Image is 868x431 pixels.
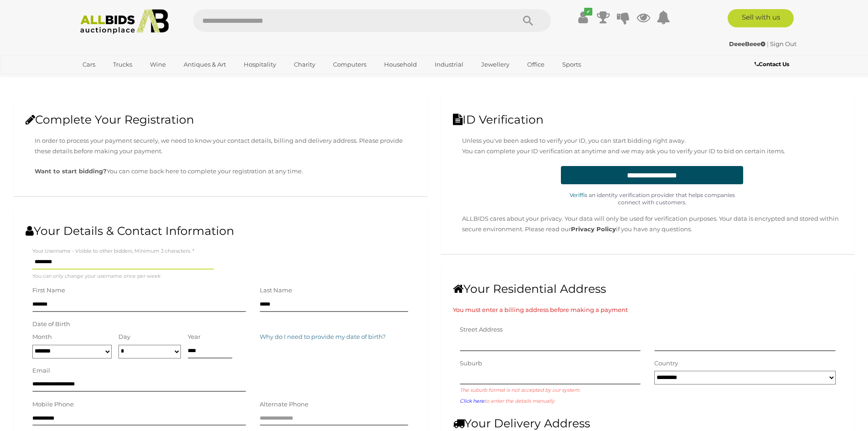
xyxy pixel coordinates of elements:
a: DeeeBeee [729,40,767,47]
a: Contact Us [755,59,791,69]
a: Wine [144,57,172,72]
a: Sell with us [728,9,794,27]
a: Charity [288,57,321,72]
label: Year [188,332,200,342]
strong: DeeeBeee [729,40,765,47]
button: Search [505,9,551,32]
label: First Name [32,285,65,296]
label: Date of Birth [32,319,70,329]
a: Sports [556,57,587,72]
a: Hospitality [238,57,282,72]
a: Cars [77,57,101,72]
p: ALLBIDS cares about your privacy. Your data will only be used for verification purposes. Your dat... [462,213,843,235]
label: Suburb [460,358,482,369]
label: Day [118,332,130,342]
a: Industrial [429,57,469,72]
a: Privacy Policy [571,225,616,233]
img: Allbids.com.au [75,9,174,34]
a: Sign Out [770,40,796,47]
label: Last Name [260,285,292,296]
h2: ID Verification [453,114,843,126]
a: Click here [460,398,484,404]
label: Month [32,332,52,342]
h2: Your Details & Contact Information [26,225,416,238]
a: Veriff [570,192,585,198]
p: You must enter a billing address before making a payment [453,305,843,315]
b: Contact Us [755,61,789,68]
a: Household [378,57,423,72]
a: Jewellery [475,57,515,72]
a: Office [521,57,550,72]
label: Mobile Phone [32,399,74,410]
span: Why do I need to provide my date of birth? [260,333,385,340]
h2: Complete Your Registration [26,114,416,126]
p: In order to process your payment securely, we need to know your contact details, billing and deli... [35,135,416,157]
h2: Your Residential Address [453,283,843,296]
strong: Want to start bidding? [35,167,107,175]
a: Computers [327,57,372,72]
small: You can only change your username once per week [32,272,161,281]
h2: Your Delivery Address [453,417,843,430]
a: ✔ [576,9,590,26]
a: [GEOGRAPHIC_DATA] [77,72,153,87]
i: ✔ [584,8,592,16]
a: Antiques & Art [178,57,232,72]
label: Country [654,358,678,369]
p: Unless you've been asked to verify your ID, you can start bidding right away. You can complete yo... [462,135,843,157]
i: The suburb format is not accepted by our system. to enter the details manually [460,387,580,404]
p: You can come back here to complete your registration at any time. [35,166,416,177]
label: Alternate Phone [260,399,308,410]
label: Email [32,365,50,376]
span: | [767,40,769,47]
label: Street Address [460,324,503,335]
a: Trucks [107,57,138,72]
p: is an identity verification provider that helps companies connect with customers. [561,192,743,206]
